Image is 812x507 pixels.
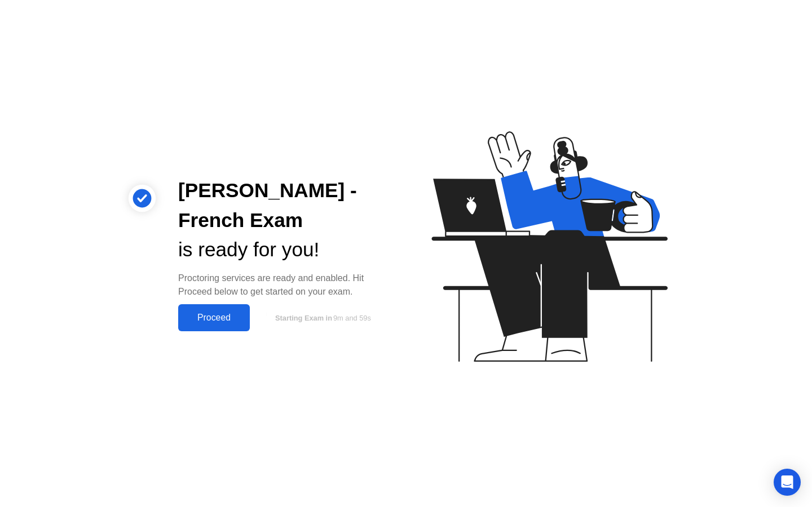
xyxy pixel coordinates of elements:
[178,272,388,299] div: Proctoring services are ready and enabled. Hit Proceed below to get started on your exam.
[178,235,388,265] div: is ready for you!
[182,313,246,323] div: Proceed
[255,307,388,328] button: Starting Exam in9m and 59s
[178,304,250,331] button: Proceed
[178,176,388,235] div: [PERSON_NAME] - French Exam
[774,469,801,496] div: Open Intercom Messenger
[333,314,371,322] span: 9m and 59s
